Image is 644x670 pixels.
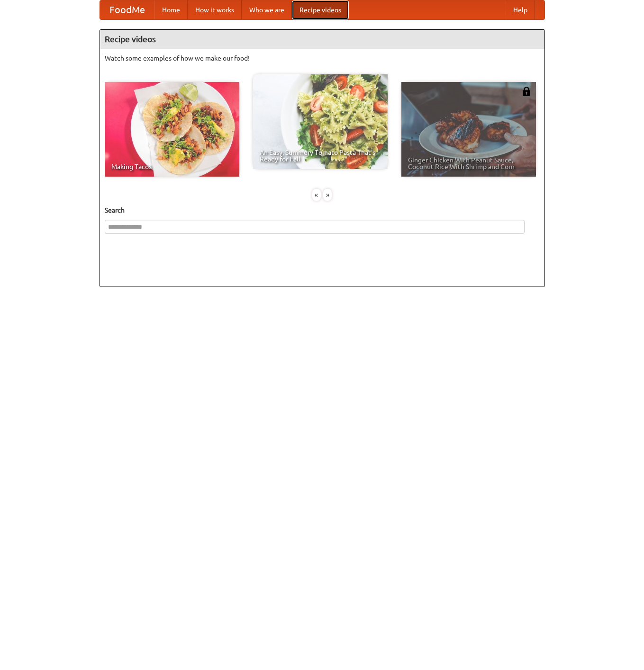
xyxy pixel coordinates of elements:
span: An Easy, Summery Tomato Pasta That's Ready for Fall [260,149,381,162]
h5: Search [105,205,540,215]
span: Making Tacos [111,163,233,170]
div: « [312,189,321,201]
a: Recipe videos [292,0,349,19]
a: FoodMe [100,0,154,19]
a: Making Tacos [105,82,239,177]
a: Who we are [242,0,292,19]
a: Home [154,0,188,19]
a: An Easy, Summery Tomato Pasta That's Ready for Fall [253,74,388,169]
p: Watch some examples of how we make our food! [105,54,540,63]
div: » [323,189,332,201]
h4: Recipe videos [100,30,544,49]
img: 483408.png [522,87,531,96]
a: How it works [188,0,242,19]
a: Help [506,0,535,19]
